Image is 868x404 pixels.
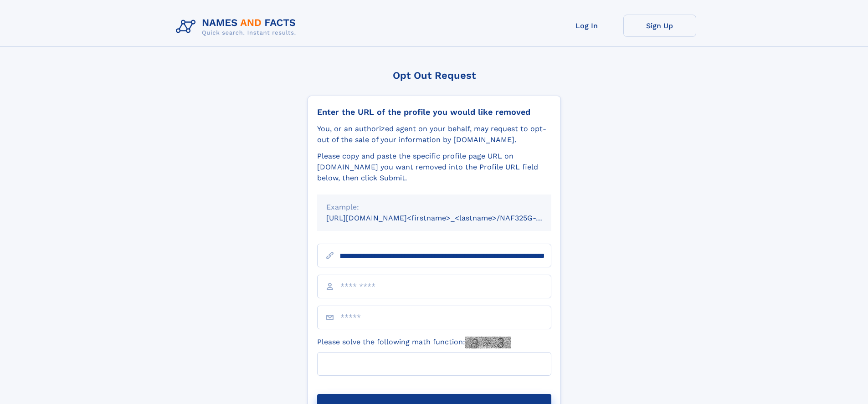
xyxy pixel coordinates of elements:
[550,15,623,37] a: Log In
[623,15,696,37] a: Sign Up
[317,123,551,145] div: You, or an authorized agent on your behalf, may request to opt-out of the sale of your informatio...
[172,15,303,39] img: Logo Names and Facts
[308,70,561,81] div: Opt Out Request
[326,214,569,222] small: [URL][DOMAIN_NAME]<firstname>_<lastname>/NAF325G-xxxxxxxx
[317,107,551,117] div: Enter the URL of the profile you would like removed
[317,337,511,348] label: Please solve the following math function:
[326,202,542,213] div: Example:
[317,151,551,184] div: Please copy and paste the specific profile page URL on [DOMAIN_NAME] you want removed into the Pr...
